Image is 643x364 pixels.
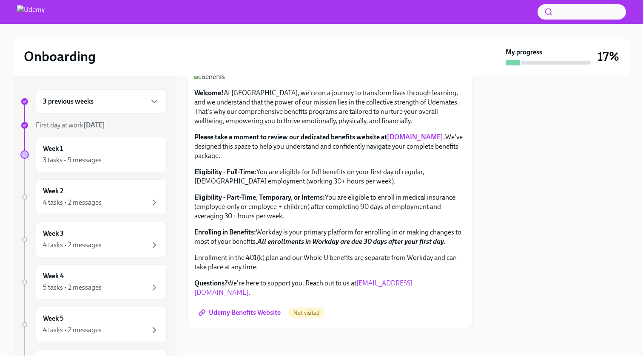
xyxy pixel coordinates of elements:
a: Week 34 tasks • 2 messages [20,222,167,257]
h6: 3 previous weeks [43,97,94,106]
h6: Week 2 [43,186,63,196]
div: 4 tasks • 2 messages [43,325,102,335]
p: Enrollment in the 401(k) plan and our Whole U benefits are separate from Workday and can take pla... [194,253,466,272]
h2: Onboarding [24,48,96,65]
a: Week 24 tasks • 2 messages [20,179,167,215]
a: Week 54 tasks • 2 messages [20,307,167,342]
h6: Week 1 [43,144,63,153]
span: Udemy Benefits Website [200,308,281,317]
h6: Week 5 [43,314,64,323]
strong: Eligibility - Part-Time, Temporary, or Interns: [194,193,325,201]
div: 3 previous weeks [36,89,167,114]
p: Workday is your primary platform for enrolling in or making changes to most of your benefits. [194,228,466,246]
div: 5 tasks • 2 messages [43,283,102,292]
div: 3 tasks • 5 messages [43,155,102,165]
div: 4 tasks • 2 messages [43,240,102,250]
strong: Eligibility - Full-Time: [194,168,256,176]
p: You are eligible to enroll in medical insurance (employee-only or employee + children) after comp... [194,193,466,221]
strong: All enrollments in Workday are due 30 days after your first day. [257,237,445,245]
strong: My progress [506,48,542,57]
a: Week 13 tasks • 5 messages [20,137,167,172]
img: Udemy [17,5,45,19]
strong: Welcome! [194,89,224,97]
a: [DOMAIN_NAME] [387,133,443,141]
p: At [GEOGRAPHIC_DATA], we're on a journey to transform lives through learning, and we understand t... [194,88,466,126]
span: Not visited [288,310,324,316]
strong: Questions? [194,279,228,287]
div: 4 tasks • 2 messages [43,198,102,207]
strong: Enrolling in Benefits: [194,228,256,236]
h3: 17% [597,49,619,64]
p: We're here to support you. Reach out to us at . [194,279,466,297]
p: You are eligible for full benefits on your first day of regular, [DEMOGRAPHIC_DATA] employment (w... [194,167,466,186]
a: First day at work[DATE] [20,121,167,130]
h6: Week 3 [43,229,64,238]
h6: Week 4 [43,271,64,281]
p: We've designed this space to help you understand and confidently navigate your complete benefits ... [194,133,466,161]
button: Zoom image [194,72,466,82]
span: First day at work [36,121,105,129]
strong: [DATE] [83,121,105,129]
strong: Please take a moment to review our dedicated benefits website at . [194,133,445,141]
a: Udemy Benefits Website [194,304,287,321]
a: Week 45 tasks • 2 messages [20,264,167,300]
